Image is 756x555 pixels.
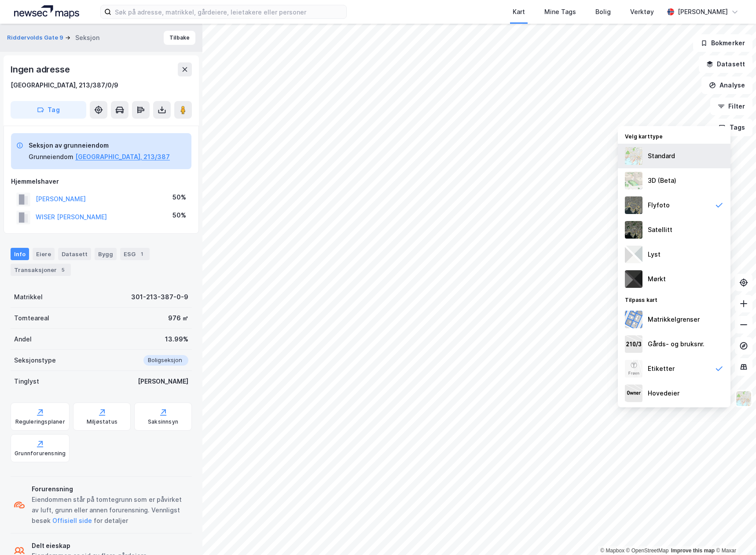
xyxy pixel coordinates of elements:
[648,200,670,210] div: Flyfoto
[29,152,73,162] div: Grunneiendom
[137,250,146,258] div: 1
[671,548,715,554] a: Improve this map
[648,175,676,186] div: 3D (Beta)
[59,265,67,274] div: 5
[172,210,186,221] div: 50%
[701,76,752,94] button: Analyse
[14,5,79,18] img: logo.a4113a55bc3d86da70a041830d287a7e.svg
[625,147,642,165] img: Z
[15,450,66,457] div: Grunnforurensning
[14,292,43,302] div: Matrikkel
[75,33,99,43] div: Seksjon
[168,313,188,323] div: 976 ㎡
[32,494,188,526] div: Eiendommen står på tomtegrunn som er påvirket av luft, grunn eller annen forurensning. Vennligst ...
[625,385,642,402] img: majorOwner.b5e170eddb5c04bfeeff.jpeg
[14,313,49,323] div: Tomteareal
[111,5,346,18] input: Søk på adresse, matrikkel, gårdeiere, leietakere eller personer
[693,34,752,52] button: Bokmerker
[138,376,188,387] div: [PERSON_NAME]
[11,176,191,187] div: Hjemmelshaver
[32,484,188,494] div: Forurensning
[600,548,624,554] a: Mapbox
[678,7,728,17] div: [PERSON_NAME]
[648,274,666,284] div: Mørkt
[625,335,642,353] img: cadastreKeys.547ab17ec502f5a4ef2b.jpeg
[595,7,611,17] div: Bolig
[648,363,675,374] div: Etiketter
[710,98,752,115] button: Filter
[625,196,642,214] img: Z
[625,311,642,328] img: cadastreBorders.cfe08de4b5ddd52a10de.jpeg
[712,119,752,136] button: Tags
[618,128,730,144] div: Velg karttype
[513,7,525,17] div: Kart
[648,249,661,260] div: Lyst
[58,248,91,260] div: Datasett
[131,292,188,302] div: 301-213-387-0-9
[712,513,756,555] div: Kontrollprogram for chat
[618,291,730,307] div: Tilpass kart
[14,376,39,387] div: Tinglyst
[11,248,29,260] div: Info
[32,540,147,551] div: Delt eieskap
[625,270,642,288] img: nCdM7BzjoCAAAAAElFTkSuQmCC
[625,246,642,263] img: luj3wr1y2y3+OchiMxRmMxRlscgabnMEmZ7DJGWxyBpucwSZnsMkZbHIGm5zBJmewyRlscgabnMEmZ7DJGWxyBpucwSZnsMkZ...
[648,314,700,325] div: Matrikkelgrenser
[625,360,642,377] img: Z
[712,513,756,555] iframe: Chat Widget
[648,339,705,349] div: Gårds- og bruksnr.
[165,334,188,345] div: 13.99%
[7,33,65,42] button: Riddervolds Gate 9
[75,152,170,162] button: [GEOGRAPHIC_DATA], 213/387
[648,225,672,235] div: Satellitt
[735,390,752,407] img: Z
[29,140,170,151] div: Seksjon av grunneiendom
[33,248,55,260] div: Eiere
[95,248,117,260] div: Bygg
[11,264,71,276] div: Transaksjoner
[172,192,186,203] div: 50%
[11,62,71,76] div: Ingen adresse
[15,418,65,425] div: Reguleringsplaner
[148,418,178,425] div: Saksinnsyn
[699,55,752,73] button: Datasett
[625,221,642,239] img: 9k=
[626,548,669,554] a: OpenStreetMap
[648,388,679,399] div: Hovedeier
[544,7,576,17] div: Mine Tags
[120,248,150,260] div: ESG
[164,31,195,45] button: Tilbake
[648,151,675,161] div: Standard
[11,101,86,119] button: Tag
[87,418,117,425] div: Miljøstatus
[14,334,32,345] div: Andel
[14,355,56,366] div: Seksjonstype
[625,172,642,189] img: Z
[11,80,118,91] div: [GEOGRAPHIC_DATA], 213/387/0/9
[630,7,654,17] div: Verktøy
